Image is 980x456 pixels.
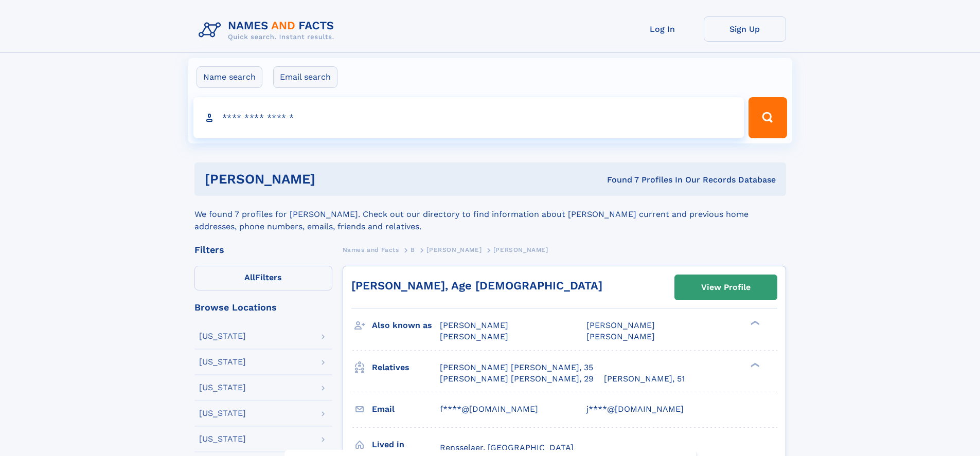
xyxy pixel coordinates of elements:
[372,317,440,334] h3: Also known as
[205,173,461,186] h1: [PERSON_NAME]
[199,435,246,443] div: [US_STATE]
[586,320,655,330] span: [PERSON_NAME]
[426,243,482,256] a: [PERSON_NAME]
[199,409,246,417] div: [US_STATE]
[372,359,440,376] h3: Relatives
[194,266,332,290] label: Filters
[748,320,760,326] div: ❯
[194,303,332,312] div: Browse Locations
[440,362,593,373] a: [PERSON_NAME] [PERSON_NAME], 35
[749,97,787,138] button: Search Button
[244,272,255,282] span: All
[604,373,685,385] a: [PERSON_NAME], 51
[273,66,337,88] label: Email search
[675,275,777,300] a: View Profile
[701,276,751,299] div: View Profile
[411,246,415,253] span: B
[343,243,399,256] a: Names and Facts
[199,358,246,366] div: [US_STATE]
[199,332,246,340] div: [US_STATE]
[621,16,704,42] a: Log In
[351,279,602,292] a: [PERSON_NAME], Age [DEMOGRAPHIC_DATA]
[586,332,655,341] span: [PERSON_NAME]
[440,320,508,330] span: [PERSON_NAME]
[194,196,786,233] div: We found 7 profiles for [PERSON_NAME]. Check out our directory to find information about [PERSON_...
[411,243,415,256] a: B
[440,373,594,385] a: [PERSON_NAME] [PERSON_NAME], 29
[440,332,508,341] span: [PERSON_NAME]
[194,245,332,254] div: Filters
[194,16,343,44] img: Logo Names and Facts
[372,400,440,418] h3: Email
[704,16,786,42] a: Sign Up
[426,246,482,253] span: [PERSON_NAME]
[199,384,246,392] div: [US_STATE]
[193,97,744,138] input: search input
[461,174,776,186] div: Found 7 Profiles In Our Records Database
[197,66,262,88] label: Name search
[372,436,440,453] h3: Lived in
[748,361,760,368] div: ❯
[493,246,548,253] span: [PERSON_NAME]
[440,443,574,452] span: Rensselaer, [GEOGRAPHIC_DATA]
